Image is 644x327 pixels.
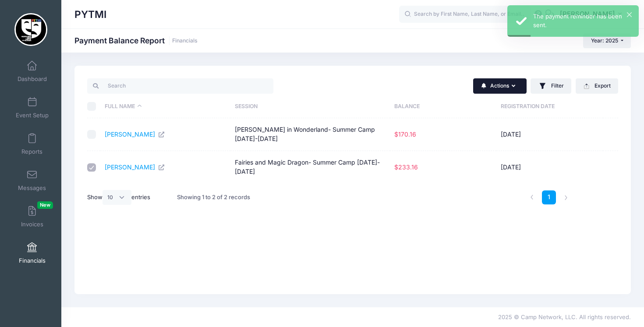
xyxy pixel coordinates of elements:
[230,95,390,118] th: Session: activate to sort column ascending
[105,163,165,171] a: [PERSON_NAME]
[496,151,603,183] td: [DATE]
[74,4,106,25] h1: PYTMI
[399,6,531,23] input: Search by First Name, Last Name, or Email...
[18,75,47,83] span: Dashboard
[11,129,53,159] a: Reports
[498,313,631,320] span: 2025 © Camp Network, LLC. All rights reserved.
[14,13,47,46] img: PYTMI
[496,95,603,118] th: Registration Date
[172,38,198,44] a: Financials
[394,130,416,138] span: $170.16
[533,12,632,29] div: The payment reminder has been sent.
[87,78,273,93] input: Search
[576,78,618,93] button: Export
[103,190,131,205] select: Showentries
[627,12,632,17] button: ×
[87,190,150,205] label: Show entries
[230,118,390,151] td: [PERSON_NAME] in Wonderland- Summer Camp [DATE]-[DATE]
[394,163,418,171] span: $233.16
[100,95,230,118] th: Full Name: activate to sort column descending
[230,151,390,183] td: Fairies and Magic Dragon- Summer Camp [DATE]-[DATE]
[583,33,631,48] button: Year: 2025
[37,201,53,209] span: New
[11,92,53,123] a: Event Setup
[18,184,46,192] span: Messages
[19,257,46,264] span: Financials
[11,201,53,232] a: InvoicesNew
[21,221,43,228] span: Invoices
[473,78,527,93] button: Actions
[531,78,571,94] button: Filter
[11,165,53,196] a: Messages
[21,148,42,155] span: Reports
[74,36,198,45] h1: Payment Balance Report
[16,112,49,119] span: Event Setup
[177,187,250,207] div: Showing 1 to 2 of 2 records
[390,95,496,118] th: Balance: activate to sort column ascending
[554,4,631,25] button: [PERSON_NAME]
[591,37,618,44] span: Year: 2025
[496,118,603,151] td: [DATE]
[11,56,53,87] a: Dashboard
[11,238,53,268] a: Financials
[542,190,556,205] a: 1
[105,130,165,138] a: [PERSON_NAME]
